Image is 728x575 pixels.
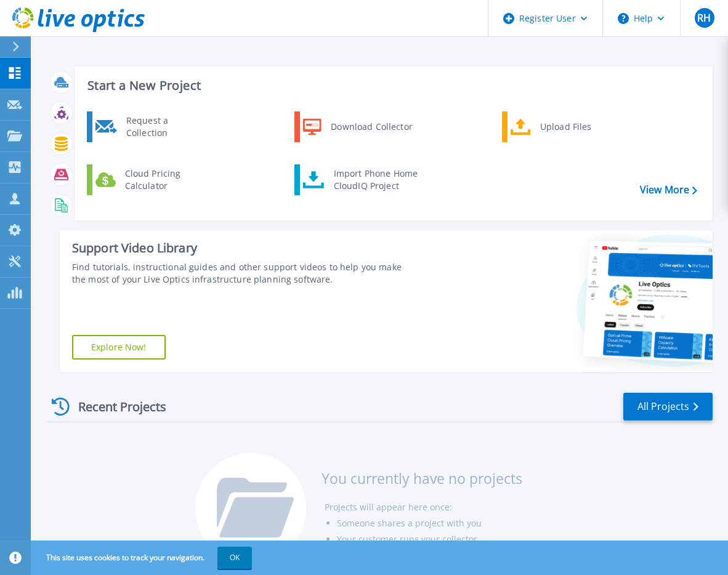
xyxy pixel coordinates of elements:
[34,547,252,569] span: This site uses cookies to track your navigation.
[72,335,166,360] a: Explore Now!
[87,164,213,195] a: Cloud Pricing Calculator
[337,531,522,547] li: Your customer runs your collector
[294,111,421,142] a: Download Collector
[328,167,424,192] div: Import Phone Home CloudIQ Project
[640,184,697,196] a: View More
[87,79,697,92] h3: Start a New Project
[217,547,252,569] button: OK
[325,499,522,515] li: Projects will appear here once:
[502,111,628,142] a: Upload Files
[47,392,183,422] div: Recent Projects
[325,115,418,139] div: Download Collector
[120,115,210,139] div: Request a Collection
[534,115,625,139] div: Upload Files
[119,167,210,192] div: Cloud Pricing Calculator
[87,111,213,142] a: Request a Collection
[697,13,711,23] span: RH
[337,515,522,531] li: Someone shares a project with you
[72,240,410,256] div: Support Video Library
[322,472,522,485] h3: You currently have no projects
[623,393,713,420] a: All Projects
[72,261,410,286] div: Find tutorials, instructional guides and other support videos to help you make the most of your L...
